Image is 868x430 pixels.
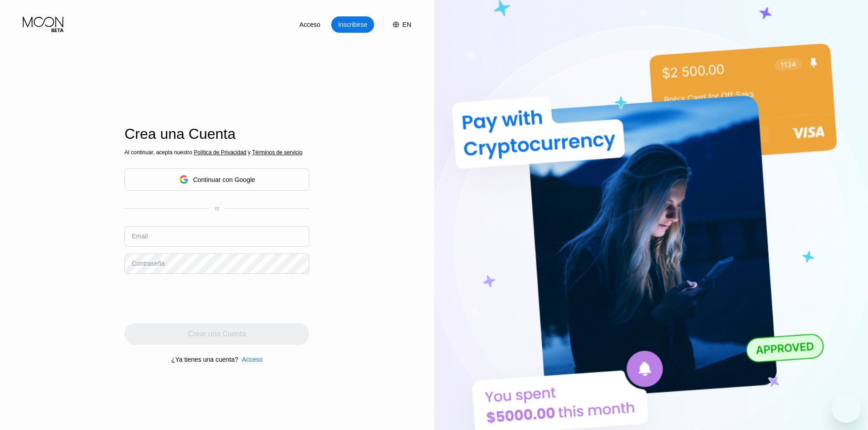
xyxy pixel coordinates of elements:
[288,16,331,33] div: Acceso
[402,21,411,28] div: EN
[215,205,220,212] div: or
[298,20,321,29] div: Acceso
[193,176,255,183] div: Continuar con Google
[383,16,411,33] div: EN
[331,16,374,33] div: Inscribirse
[337,20,368,29] div: Inscribirse
[252,149,303,156] span: Términos de servicio
[124,149,309,156] div: Al continuar, acepta nuestro
[242,356,263,363] div: Acceso
[132,260,164,267] div: Contraseña
[124,126,309,142] div: Crea una Cuenta
[132,233,148,240] div: Email
[247,149,252,156] span: y
[124,281,263,316] iframe: reCAPTCHA
[124,168,309,191] div: Continuar con Google
[171,356,238,363] div: ¿Ya tienes una cuenta?
[832,394,861,423] iframe: Botón para iniciar la ventana de mensajería
[238,356,263,363] div: Acceso
[194,149,246,156] span: Política de Privacidad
